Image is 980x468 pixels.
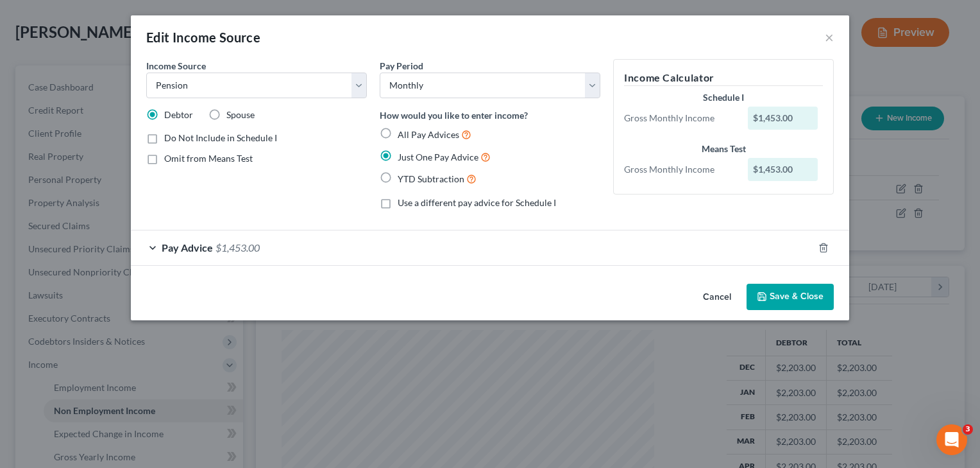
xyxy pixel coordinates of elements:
span: Omit from Means Test [164,153,253,164]
span: Just One Pay Advice [398,152,478,162]
div: Means Test [624,143,823,155]
span: Debtor [164,109,193,120]
span: All Pay Advices [398,129,459,140]
div: Gross Monthly Income [618,112,741,125]
div: Edit Income Source [146,28,260,46]
span: $1,453.00 [215,241,260,254]
span: Spouse [226,109,255,120]
span: Do Not Include in Schedule I [164,132,277,143]
button: Save & Close [747,284,834,311]
span: 3 [963,424,973,435]
span: Use a different pay advice for Schedule I [398,197,556,208]
div: $1,453.00 [748,107,818,130]
iframe: Intercom live chat [936,424,967,455]
span: YTD Subtraction [398,173,464,184]
div: Schedule I [624,91,823,104]
label: How would you like to enter income? [380,108,528,122]
h5: Income Calculator [624,70,823,86]
div: $1,453.00 [748,158,818,181]
button: × [825,30,834,45]
span: Pay Advice [162,241,213,254]
span: Income Source [146,60,206,71]
button: Cancel [693,285,741,311]
div: Gross Monthly Income [618,163,741,176]
label: Pay Period [380,59,423,73]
